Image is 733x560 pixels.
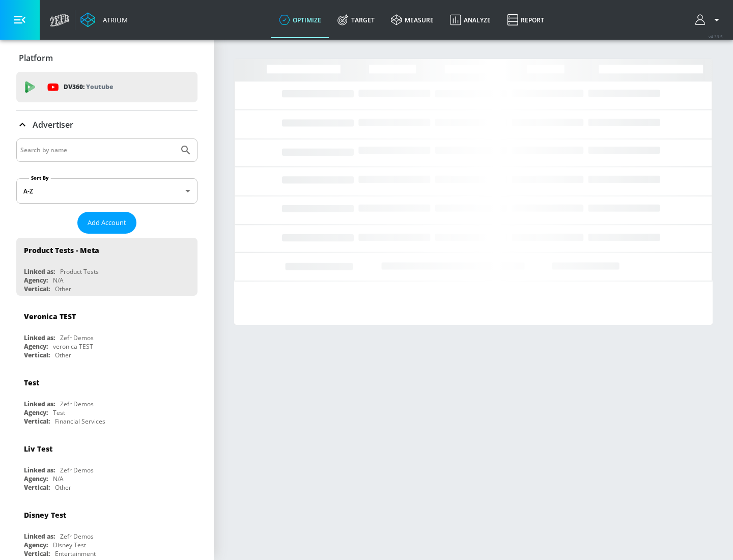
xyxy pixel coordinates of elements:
[53,342,93,351] div: veronica TEST
[329,2,383,38] a: Target
[24,408,48,417] div: Agency:
[442,2,499,38] a: Analyze
[16,72,198,102] div: DV360: Youtube
[55,285,71,293] div: Other
[55,417,105,426] div: Financial Services
[99,15,128,24] div: Atrium
[16,436,198,494] div: Liv TestLinked as:Zefr DemosAgency:N/AVertical:Other
[16,304,198,362] div: Veronica TESTLinked as:Zefr DemosAgency:veronica TESTVertical:Other
[16,110,198,139] div: Advertiser
[24,378,39,387] div: Test
[55,549,96,558] div: Entertainment
[60,532,94,541] div: Zefr Demos
[53,408,65,417] div: Test
[24,444,52,454] div: Liv Test
[24,541,48,549] div: Agency:
[64,81,113,93] p: DV360:
[60,466,94,474] div: Zefr Demos
[77,212,136,234] button: Add Account
[24,245,99,255] div: Product Tests - Meta
[16,370,198,428] div: TestLinked as:Zefr DemosAgency:TestVertical:Financial Services
[16,238,198,296] div: Product Tests - MetaLinked as:Product TestsAgency:N/AVertical:Other
[33,119,73,130] p: Advertiser
[24,510,66,520] div: Disney Test
[53,474,64,483] div: N/A
[24,549,50,558] div: Vertical:
[88,217,126,229] span: Add Account
[53,541,86,549] div: Disney Test
[24,466,55,474] div: Linked as:
[60,333,94,342] div: Zefr Demos
[60,267,99,276] div: Product Tests
[383,2,442,38] a: measure
[271,2,329,38] a: optimize
[499,2,552,38] a: Report
[80,12,128,27] a: Atrium
[24,474,48,483] div: Agency:
[55,351,71,359] div: Other
[19,52,53,64] p: Platform
[53,276,64,285] div: N/A
[20,144,175,157] input: Search by name
[16,178,198,204] div: A-Z
[709,34,723,39] span: v 4.33.5
[16,44,198,72] div: Platform
[24,532,55,541] div: Linked as:
[24,285,50,293] div: Vertical:
[24,276,48,285] div: Agency:
[24,267,55,276] div: Linked as:
[24,351,50,359] div: Vertical:
[24,483,50,492] div: Vertical:
[29,175,51,181] label: Sort By
[24,312,76,321] div: Veronica TEST
[86,81,113,92] p: Youtube
[24,333,55,342] div: Linked as:
[60,400,94,408] div: Zefr Demos
[24,400,55,408] div: Linked as:
[24,342,48,351] div: Agency:
[55,483,71,492] div: Other
[24,417,50,426] div: Vertical:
